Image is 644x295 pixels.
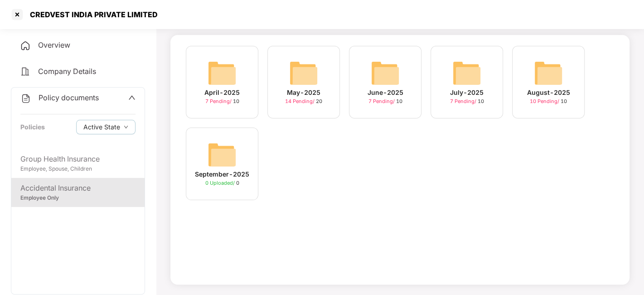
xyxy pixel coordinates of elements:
div: 10 [530,98,567,105]
span: up [128,94,136,101]
div: September-2025 [195,169,249,179]
img: svg+xml;base64,PHN2ZyB4bWxucz0iaHR0cDovL3d3dy53My5vcmcvMjAwMC9zdmciIHdpZHRoPSI2NCIgaGVpZ2h0PSI2NC... [534,59,563,88]
span: Active State [83,122,120,132]
div: April-2025 [204,88,240,98]
span: 7 Pending / [368,98,396,104]
span: 7 Pending / [205,98,233,104]
div: Policies [20,122,45,132]
div: Group Health Insurance [20,153,136,165]
div: May-2025 [287,88,320,98]
span: Company Details [38,67,96,76]
span: Overview [38,40,70,49]
img: svg+xml;base64,PHN2ZyB4bWxucz0iaHR0cDovL3d3dy53My5vcmcvMjAwMC9zdmciIHdpZHRoPSIyNCIgaGVpZ2h0PSIyNC... [20,93,31,104]
div: 10 [368,98,402,105]
img: svg+xml;base64,PHN2ZyB4bWxucz0iaHR0cDovL3d3dy53My5vcmcvMjAwMC9zdmciIHdpZHRoPSIyNCIgaGVpZ2h0PSIyNC... [20,40,31,51]
div: Employee, Spouse, Children [20,165,136,173]
div: Employee Only [20,194,136,202]
span: 14 Pending / [285,98,316,104]
span: Policy documents [39,93,99,102]
div: June-2025 [368,88,403,98]
img: svg+xml;base64,PHN2ZyB4bWxucz0iaHR0cDovL3d3dy53My5vcmcvMjAwMC9zdmciIHdpZHRoPSIyNCIgaGVpZ2h0PSIyNC... [20,66,31,77]
span: 0 Uploaded / [205,180,236,186]
span: 7 Pending / [450,98,478,104]
div: 0 [205,179,239,187]
div: 10 [450,98,484,105]
div: CREDVEST INDIA PRIVATE LIMITED [24,10,158,19]
div: August-2025 [527,88,570,98]
img: svg+xml;base64,PHN2ZyB4bWxucz0iaHR0cDovL3d3dy53My5vcmcvMjAwMC9zdmciIHdpZHRoPSI2NCIgaGVpZ2h0PSI2NC... [371,59,400,88]
img: svg+xml;base64,PHN2ZyB4bWxucz0iaHR0cDovL3d3dy53My5vcmcvMjAwMC9zdmciIHdpZHRoPSI2NCIgaGVpZ2h0PSI2NC... [208,59,237,88]
img: svg+xml;base64,PHN2ZyB4bWxucz0iaHR0cDovL3d3dy53My5vcmcvMjAwMC9zdmciIHdpZHRoPSI2NCIgaGVpZ2h0PSI2NC... [289,59,318,88]
div: July-2025 [450,88,484,98]
button: Active Statedown [76,120,136,134]
div: 20 [285,98,322,105]
span: down [124,125,128,130]
div: Accidental Insurance [20,182,136,194]
img: svg+xml;base64,PHN2ZyB4bWxucz0iaHR0cDovL3d3dy53My5vcmcvMjAwMC9zdmciIHdpZHRoPSI2NCIgaGVpZ2h0PSI2NC... [208,140,237,169]
div: 10 [205,98,239,105]
img: svg+xml;base64,PHN2ZyB4bWxucz0iaHR0cDovL3d3dy53My5vcmcvMjAwMC9zdmciIHdpZHRoPSI2NCIgaGVpZ2h0PSI2NC... [452,59,481,88]
span: 10 Pending / [530,98,561,104]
